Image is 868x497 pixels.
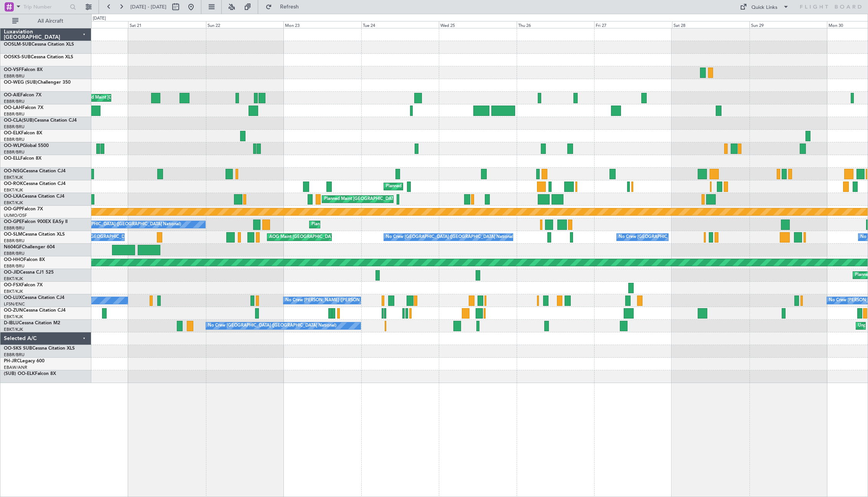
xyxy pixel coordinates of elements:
a: OO-HHOFalcon 8X [4,258,45,262]
span: OO-FSX [4,283,21,287]
a: EBKT/KJK [4,289,23,294]
a: EBBR/BRU [4,73,25,79]
a: EBAW/ANR [4,365,27,370]
span: OO-VSF [4,68,21,72]
a: N604GFChallenger 604 [4,245,55,249]
a: LFSN/ENC [4,301,25,307]
span: OO-ROK [4,182,23,186]
a: OO-AIEFalcon 7X [4,93,41,97]
span: OO-AIE [4,93,20,97]
a: EBBR/BRU [4,124,25,130]
a: OO-NSGCessna Citation CJ4 [4,169,66,173]
div: No Crew [PERSON_NAME] ([PERSON_NAME]) [285,295,377,306]
a: EBBR/BRU [4,111,25,117]
div: Fri 27 [594,21,672,28]
span: (SUB) OO-ELK [4,372,35,376]
a: OO-CLA(SUB)Cessna Citation CJ4 [4,118,77,123]
span: OO-CLA(SUB) [4,118,34,123]
span: OO-WEG (SUB) [4,80,38,85]
a: OOSKS-SUBCessna Citation XLS [4,55,73,59]
div: AOG Maint [GEOGRAPHIC_DATA] ([GEOGRAPHIC_DATA] National) [269,231,402,243]
a: EBKT/KJK [4,200,23,206]
div: Planned Maint [GEOGRAPHIC_DATA] ([GEOGRAPHIC_DATA] National) [311,219,450,230]
div: Sun 29 [749,21,827,28]
div: Wed 25 [439,21,516,28]
a: OO-WEG (SUB)Challenger 350 [4,80,71,85]
a: OO-LXACessna Citation CJ4 [4,194,64,199]
a: EBBR/BRU [4,137,25,142]
div: Thu 26 [517,21,594,28]
span: OO-ELK [4,131,21,135]
a: EBKT/KJK [4,187,23,193]
span: OO-GPE [4,220,22,224]
a: PH-JRCLegacy 600 [4,359,44,363]
span: PH-JRC [4,359,20,363]
button: Quick Links [736,1,793,13]
a: OOSLM-SUBCessna Citation XLS [4,42,74,47]
span: OOSLM-SUB [4,42,31,47]
a: EBBR/BRU [4,149,25,155]
span: OO-NSG [4,169,23,173]
span: N604GF [4,245,22,249]
a: OO-SLMCessna Citation XLS [4,232,65,237]
a: OO-LAHFalcon 7X [4,106,43,110]
span: Refresh [273,4,306,10]
a: EBBR/BRU [4,263,25,269]
button: All Aircraft [8,15,83,27]
span: OO-SLM [4,232,22,237]
a: EBKT/KJK [4,314,23,320]
a: UUMO/OSF [4,213,27,218]
a: EBBR/BRU [4,99,25,104]
span: [DATE] - [DATE] [130,3,166,10]
div: Planned Maint [GEOGRAPHIC_DATA] ([GEOGRAPHIC_DATA]) [324,193,445,205]
a: OO-GPEFalcon 900EX EASy II [4,220,68,224]
div: Sun 22 [206,21,283,28]
span: OO-LXA [4,194,22,199]
a: OO-ROKCessna Citation CJ4 [4,182,66,186]
a: OO-WLPGlobal 5500 [4,144,49,148]
a: EBKT/KJK [4,327,23,332]
a: EBBR/BRU [4,352,25,358]
a: EBBR/BRU [4,251,25,256]
a: OO-ELLFalcon 8X [4,156,41,161]
span: OO-ZUN [4,308,23,313]
a: EBBR/BRU [4,225,25,231]
span: OO-WLP [4,144,23,148]
a: OO-SKS SUBCessna Citation XLS [4,346,75,351]
span: OOSKS-SUB [4,55,31,59]
a: OO-JIDCessna CJ1 525 [4,270,54,275]
span: OO-HHO [4,258,24,262]
span: OO-GPP [4,207,22,211]
span: OO-SKS SUB [4,346,32,351]
a: OO-ZUNCessna Citation CJ4 [4,308,66,313]
button: Refresh [262,1,308,13]
div: Sat 28 [672,21,749,28]
div: [DATE] [93,15,106,22]
a: OO-FSXFalcon 7X [4,283,43,287]
span: OO-LAH [4,106,22,110]
a: OO-LUXCessna Citation CJ4 [4,296,64,300]
div: Tue 24 [361,21,439,28]
div: Quick Links [751,4,777,12]
a: (SUB) OO-ELKFalcon 8X [4,372,56,376]
span: All Aircraft [20,18,81,24]
div: Mon 23 [283,21,361,28]
span: OO-JID [4,270,20,275]
input: Trip Number [23,1,68,13]
a: OO-ELKFalcon 8X [4,131,42,135]
span: OO-LUX [4,296,22,300]
div: No Crew [GEOGRAPHIC_DATA] ([GEOGRAPHIC_DATA] National) [386,231,514,243]
div: Planned Maint Kortrijk-[GEOGRAPHIC_DATA] [386,181,475,192]
a: OO-GPPFalcon 7X [4,207,43,211]
a: EBKT/KJK [4,175,23,180]
div: No Crew [GEOGRAPHIC_DATA] ([GEOGRAPHIC_DATA] National) [208,320,336,332]
div: Sat 21 [128,21,206,28]
a: OO-VSFFalcon 8X [4,68,43,72]
span: OO-ELL [4,156,20,161]
a: EBBR/BRU [4,238,25,244]
a: EBKT/KJK [4,276,23,282]
div: No Crew [GEOGRAPHIC_DATA] ([GEOGRAPHIC_DATA] National) [53,219,181,230]
a: D-IBLUCessna Citation M2 [4,321,60,325]
div: No Crew [GEOGRAPHIC_DATA] ([GEOGRAPHIC_DATA] National) [619,231,747,243]
span: D-IBLU [4,321,19,325]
